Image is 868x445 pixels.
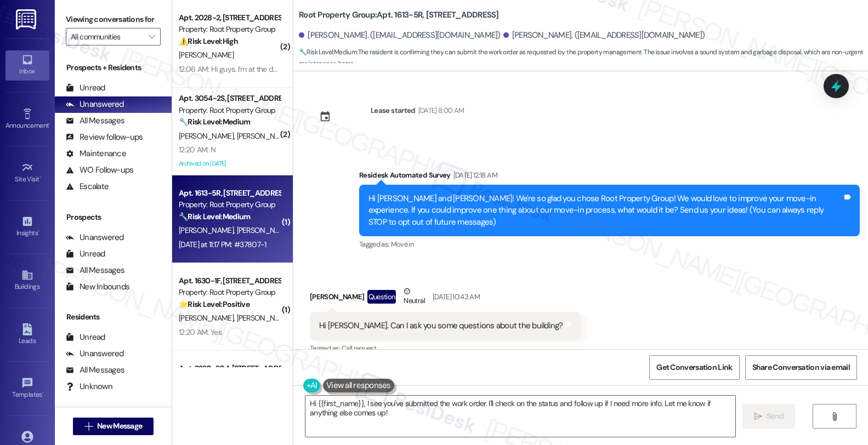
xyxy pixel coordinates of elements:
[66,11,161,28] label: Viewing conversations for
[179,131,237,141] span: [PERSON_NAME]
[401,286,427,309] div: Neutral
[179,187,280,199] div: Apt. 1613-5R, [STREET_ADDRESS]
[299,30,501,41] div: [PERSON_NAME]. ([EMAIL_ADDRESS][DOMAIN_NAME])
[299,47,868,70] span: : The resident is confirming they can submit the work order as requested by the property manageme...
[49,120,50,128] span: •
[66,281,129,293] div: New Inbounds
[305,396,735,437] textarea: Hi {{first_name}}, I see you've submitted the work order. I'll check on the status and follow up ...
[66,82,105,94] div: Unread
[66,332,105,343] div: Unread
[179,225,237,235] span: [PERSON_NAME]
[66,364,124,376] div: All Messages
[310,286,581,312] div: [PERSON_NAME]
[97,420,142,432] span: New Message
[16,9,38,30] img: ResiDesk Logo
[752,362,850,373] span: Share Conversation via email
[179,212,250,221] strong: 🔧 Risk Level: Medium
[649,355,739,380] button: Get Conversation Link
[179,239,266,249] div: [DATE] at 11:17 PM: #37807-1
[179,199,280,210] div: Property: Root Property Group
[430,291,480,303] div: [DATE] 10:43 AM
[299,48,357,56] strong: 🔧 Risk Level: Medium
[66,181,109,192] div: Escalate
[367,290,396,304] div: Question
[66,248,105,260] div: Unread
[179,24,280,35] div: Property: Root Property Group
[237,313,295,323] span: [PERSON_NAME]
[830,412,838,421] i: 
[5,266,49,295] a: Buildings
[178,157,281,170] div: Archived on [DATE]
[656,362,732,373] span: Get Conversation Link
[55,311,172,323] div: Residents
[179,275,280,287] div: Apt. 1630-1F, [STREET_ADDRESS][PERSON_NAME]
[767,410,784,422] span: Send
[179,363,280,374] div: Apt. 3220-204, [STREET_ADDRESS][PERSON_NAME]
[319,320,563,332] div: Hi [PERSON_NAME]. Can I ask you some questions about the building?
[73,418,154,435] button: New Message
[179,299,249,309] strong: 🌟 Risk Level: Positive
[754,412,762,421] i: 
[39,174,41,181] span: •
[416,105,464,116] div: [DATE] 8:00 AM
[359,169,860,185] div: Residesk Automated Survey
[42,389,44,397] span: •
[66,381,112,392] div: Unknown
[71,28,143,45] input: All communities
[179,145,215,155] div: 12:20 AM: N
[299,9,499,21] b: Root Property Group: Apt. 1613-5R, [STREET_ADDRESS]
[237,225,292,235] span: [PERSON_NAME]
[179,50,234,60] span: [PERSON_NAME]
[179,313,237,323] span: [PERSON_NAME]
[310,340,581,356] div: Tagged as:
[66,265,124,276] div: All Messages
[503,30,705,41] div: [PERSON_NAME]. ([EMAIL_ADDRESS][DOMAIN_NAME])
[66,99,124,110] div: Unanswered
[179,36,238,46] strong: ⚠️ Risk Level: High
[368,193,842,228] div: Hi [PERSON_NAME] and [PERSON_NAME]! We're so glad you chose Root Property Group! We would love to...
[179,12,280,24] div: Apt. 2028-2, [STREET_ADDRESS]
[179,117,250,127] strong: 🔧 Risk Level: Medium
[5,212,49,242] a: Insights •
[237,131,292,141] span: [PERSON_NAME]
[55,212,172,223] div: Prospects
[371,105,416,116] div: Lease started
[742,404,796,429] button: Send
[342,344,376,353] span: Call request
[84,422,93,431] i: 
[5,320,49,350] a: Leads
[66,164,133,176] div: WO Follow-ups
[55,62,172,73] div: Prospects + Residents
[179,287,280,298] div: Property: Root Property Group
[66,148,126,159] div: Maintenance
[359,236,860,252] div: Tagged as:
[179,327,222,337] div: 12:20 AM: Yes
[5,374,49,403] a: Templates •
[391,239,413,249] span: Move in
[66,132,143,143] div: Review follow-ups
[745,355,857,380] button: Share Conversation via email
[38,227,39,235] span: •
[5,158,49,188] a: Site Visit •
[179,105,280,116] div: Property: Root Property Group
[66,232,124,243] div: Unanswered
[451,169,497,181] div: [DATE] 12:18 AM
[66,115,124,127] div: All Messages
[66,348,124,360] div: Unanswered
[149,32,155,41] i: 
[5,50,49,80] a: Inbox
[179,93,280,104] div: Apt. 3054-2S, [STREET_ADDRESS][PERSON_NAME]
